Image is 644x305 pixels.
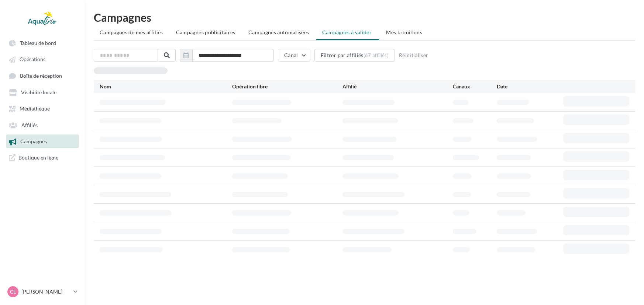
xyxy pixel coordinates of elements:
[232,83,342,90] div: Opération libre
[21,122,38,128] span: Affiliés
[20,73,62,79] span: Boîte de réception
[497,83,563,90] div: Date
[364,52,389,58] div: (67 affiliés)
[4,52,80,66] a: Opérations
[342,83,453,90] div: Affilié
[10,288,16,295] span: CL
[94,12,635,23] h1: Campagnes
[20,139,47,145] span: Campagnes
[21,288,70,295] p: [PERSON_NAME]
[386,29,422,35] span: Mes brouillons
[4,151,80,164] a: Boutique en ligne
[20,40,56,46] span: Tableau de bord
[278,49,310,62] button: Canal
[4,36,80,49] a: Tableau de bord
[21,89,56,95] span: Visibilité locale
[4,134,80,148] a: Campagnes
[18,154,58,161] span: Boutique en ligne
[453,83,497,90] div: Canaux
[314,49,395,62] button: Filtrer par affiliés(67 affiliés)
[6,285,79,299] a: CL [PERSON_NAME]
[100,29,163,35] span: Campagnes de mes affiliés
[4,102,80,115] a: Médiathèque
[100,83,232,90] div: Nom
[4,118,80,132] a: Affiliés
[248,29,309,35] span: Campagnes automatisées
[20,56,45,63] span: Opérations
[176,29,235,35] span: Campagnes publicitaires
[396,51,431,60] button: Réinitialiser
[4,69,80,83] a: Boîte de réception
[20,106,50,112] span: Médiathèque
[4,85,80,99] a: Visibilité locale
